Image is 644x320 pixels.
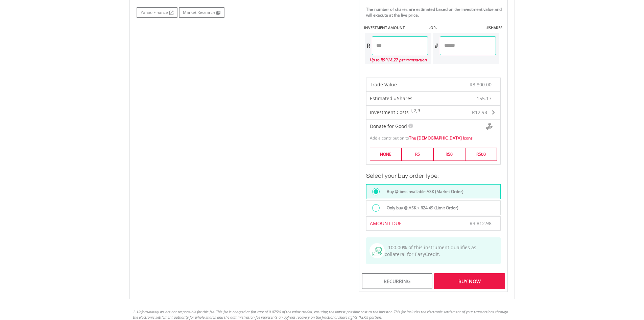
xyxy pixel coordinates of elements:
a: The [DEMOGRAPHIC_DATA] Icons [409,135,473,141]
label: Buy @ best available ASK (Market Order) [383,188,463,195]
span: 100.00% of this instrument qualifies as collateral for EasyCredit. [385,244,476,257]
a: Yahoo Finance [137,7,177,18]
div: Recurring [362,273,432,289]
span: Estimated #Shares [370,95,412,102]
span: 155.17 [477,95,492,102]
label: #SHARES [486,25,502,30]
img: Donte For Good [486,123,493,130]
a: Market Research [179,7,224,18]
span: Trade Value [370,81,397,88]
h3: Select your buy order type: [366,171,501,181]
div: Add a contribution to [366,132,500,141]
span: AMOUNT DUE [370,220,402,227]
div: # [433,36,440,55]
label: -OR- [429,25,437,30]
div: Buy Now [434,273,505,289]
sup: 1, 2, 3 [410,108,420,113]
label: R500 [465,148,497,161]
img: collateral-qualifying-green.svg [373,247,382,256]
span: R3 800.00 [470,81,492,88]
span: R12.98 [472,109,487,115]
li: 1. Unfortunately we are not responsible for this fee. This fee is charged at flat rate of 0.075% ... [133,309,511,320]
label: R5 [402,148,433,161]
label: INVESTMENT AMOUNT [364,25,405,30]
label: R50 [433,148,465,161]
label: Only buy @ ASK ≤ R24.49 (Limit Order) [383,204,458,212]
label: NONE [370,148,402,161]
div: The number of shares are estimated based on the investment value and will execute at the live price. [366,6,505,18]
span: R3 812.98 [470,220,492,227]
div: Up to R9918.27 per transaction [365,55,428,64]
span: Donate for Good [370,123,407,129]
div: R [365,36,372,55]
span: Investment Costs [370,109,409,115]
